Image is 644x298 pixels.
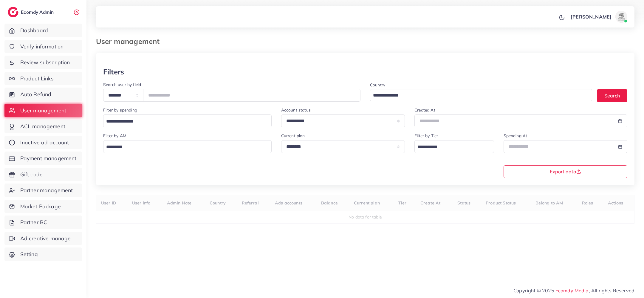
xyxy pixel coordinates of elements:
[4,88,82,101] a: Auto Refund
[567,11,630,23] a: [PERSON_NAME]avatar
[370,82,385,88] label: Country
[103,82,141,88] label: Search user by field
[20,218,47,226] span: Partner BC
[20,75,54,82] span: Product Links
[20,59,70,66] span: Review subscription
[371,91,584,100] input: Search for option
[4,216,82,229] a: Partner BC
[21,9,55,15] h2: Ecomdy Admin
[20,171,43,178] span: Gift code
[4,72,82,85] a: Product Links
[281,107,311,113] label: Account status
[96,37,164,46] h3: User management
[4,120,82,133] a: ACL management
[504,133,527,139] label: Spending At
[20,27,48,34] span: Dashboard
[281,133,305,139] label: Current plan
[103,140,272,153] div: Search for option
[550,169,581,174] span: Export data
[8,7,18,17] img: logo
[104,117,264,126] input: Search for option
[20,203,61,210] span: Market Package
[414,140,494,153] div: Search for option
[414,133,438,139] label: Filter by Tier
[589,287,634,294] span: , All rights Reserved
[4,247,82,261] a: Setting
[103,107,137,113] label: Filter by spending
[615,11,627,23] img: avatar
[414,107,435,113] label: Created At
[103,133,126,139] label: Filter by AM
[20,155,77,162] span: Payment management
[20,43,64,51] span: Verify information
[4,200,82,213] a: Market Package
[513,287,634,294] span: Copyright © 2025
[20,250,38,258] span: Setting
[4,40,82,54] a: Verify information
[415,143,486,152] input: Search for option
[8,7,55,17] a: logoEcomdy Admin
[20,91,52,98] span: Auto Refund
[4,168,82,181] a: Gift code
[4,104,82,117] a: User management
[20,187,73,194] span: Partner management
[103,68,124,76] h3: Filters
[370,89,592,101] div: Search for option
[104,143,264,152] input: Search for option
[4,232,82,245] a: Ad creative management
[4,184,82,197] a: Partner management
[4,152,82,165] a: Payment management
[597,89,627,102] button: Search
[4,24,82,37] a: Dashboard
[504,165,628,178] button: Export data
[20,139,69,146] span: Inactive ad account
[20,123,65,130] span: ACL management
[20,107,66,114] span: User management
[20,235,78,242] span: Ad creative management
[4,136,82,149] a: Inactive ad account
[555,288,589,294] a: Ecomdy Media
[571,13,612,20] p: [PERSON_NAME]
[4,56,82,69] a: Review subscription
[103,114,272,127] div: Search for option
